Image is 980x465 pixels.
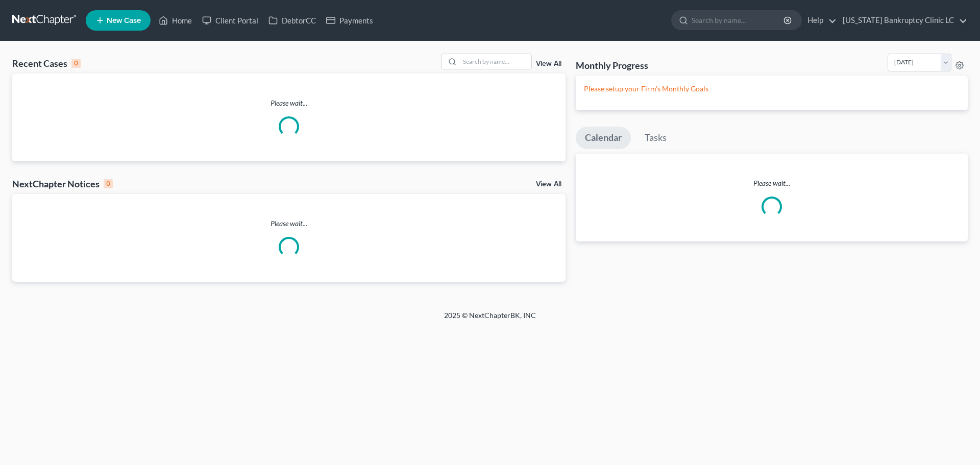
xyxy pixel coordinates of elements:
a: Payments [321,11,378,30]
a: Tasks [635,127,676,149]
p: Please setup your Firm's Monthly Goals [584,84,960,94]
span: New Case [107,17,141,25]
div: Recent Cases [12,57,81,69]
a: Client Portal [197,11,263,30]
div: 0 [71,59,81,68]
a: DebtorCC [263,11,321,30]
div: NextChapter Notices [12,178,113,190]
a: Calendar [576,127,631,149]
div: 0 [104,179,113,188]
input: Search by name... [692,11,785,30]
p: Please wait... [576,178,968,188]
input: Search by name... [460,54,531,69]
div: 2025 © NextChapterBK, INC [199,310,781,329]
a: [US_STATE] Bankruptcy Clinic LC [838,11,967,30]
h3: Monthly Progress [576,59,648,71]
a: Home [154,11,197,30]
a: View All [536,60,561,67]
a: View All [536,181,561,188]
p: Please wait... [12,218,566,229]
p: Please wait... [12,98,566,108]
a: Help [802,11,837,30]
